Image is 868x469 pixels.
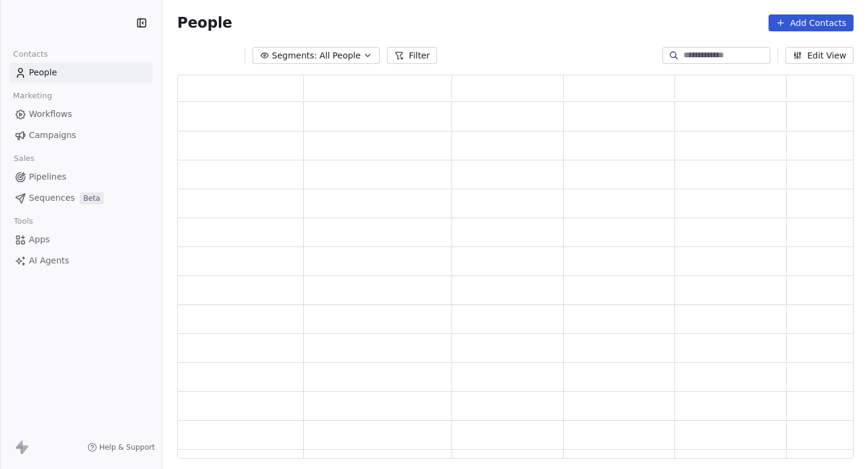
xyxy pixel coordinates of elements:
[29,171,66,183] span: Pipelines
[29,66,57,79] span: People
[80,192,104,204] span: Beta
[10,125,153,145] a: Campaigns
[8,87,57,105] span: Marketing
[8,45,53,63] span: Contacts
[10,167,153,187] a: Pipelines
[10,230,153,250] a: Apps
[10,104,153,124] a: Workflows
[10,188,153,208] a: SequencesBeta
[272,49,317,62] span: Segments:
[29,108,72,121] span: Workflows
[29,192,75,204] span: Sequences
[319,49,360,62] span: All People
[10,251,153,271] a: AI Agents
[8,150,40,168] span: Sales
[29,254,69,267] span: AI Agents
[87,442,155,452] a: Help & Support
[8,212,38,230] span: Tools
[99,442,155,452] span: Help & Support
[29,129,76,142] span: Campaigns
[387,47,437,64] button: Filter
[769,14,854,31] button: Add Contacts
[10,63,153,83] a: People
[29,233,50,246] span: Apps
[785,47,854,64] button: Edit View
[177,14,232,32] span: People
